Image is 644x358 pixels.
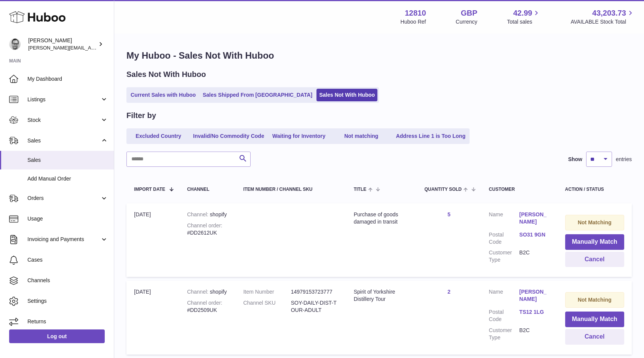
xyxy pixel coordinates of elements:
div: Huboo Ref [401,18,426,26]
img: alex@digidistiller.com [9,38,21,50]
span: Import date [134,187,165,192]
dt: Postal Code [489,231,519,246]
span: Sales [27,137,100,144]
strong: 12810 [405,8,426,18]
span: [PERSON_NAME][EMAIL_ADDRESS][DOMAIN_NAME] [28,45,153,51]
div: Item Number / Channel SKU [243,187,339,192]
div: #DD2509UK [187,299,228,314]
td: [DATE] [126,281,179,354]
span: Invoicing and Payments [27,236,100,243]
dt: Item Number [243,288,291,296]
span: Listings [27,96,100,103]
dt: Channel SKU [243,299,291,314]
span: Settings [27,297,108,305]
div: #DD2612UK [187,222,228,237]
span: Returns [27,318,108,325]
strong: Not Matching [578,219,612,225]
dt: Customer Type [489,249,519,264]
span: Channels [27,277,108,284]
div: Channel [187,187,228,192]
div: shopify [187,211,228,218]
dt: Customer Type [489,327,519,341]
span: Sales [27,157,108,164]
span: Title [354,187,366,192]
a: Excluded Country [128,130,189,142]
a: 43,203.73 AVAILABLE Stock Total [570,8,635,26]
span: entries [616,156,632,163]
a: Waiting for Inventory [268,130,329,142]
h1: My Huboo - Sales Not With Huboo [126,50,632,62]
a: Sales Not With Huboo [316,89,377,101]
strong: Channel [187,289,210,295]
span: Stock [27,117,100,124]
button: Manually Match [565,234,624,250]
dd: B2C [519,327,550,341]
a: Not matching [331,130,392,142]
a: 42.99 Total sales [507,8,541,26]
dd: 14979153723777 [291,288,339,296]
span: My Dashboard [27,75,108,83]
button: Cancel [565,252,624,267]
a: Log out [9,329,105,343]
a: TS12 1LG [519,308,550,316]
dd: SOY-DAILY-DIST-TOUR-ADULT [291,299,339,314]
span: Cases [27,256,108,264]
a: 2 [447,289,451,295]
div: [PERSON_NAME] [28,37,97,51]
a: Address Line 1 is Too Long [393,130,468,142]
a: 5 [447,211,451,217]
strong: Channel order [187,300,222,306]
div: Customer [489,187,550,192]
label: Show [568,156,582,163]
div: Spirit of Yorkshire Distillery Tour [354,288,409,303]
span: Total sales [507,18,541,26]
a: Current Sales with Huboo [128,89,198,101]
button: Cancel [565,329,624,345]
dt: Name [489,288,519,305]
a: SO31 9GN [519,231,550,238]
td: [DATE] [126,203,179,277]
dd: B2C [519,249,550,264]
span: 42.99 [513,8,532,18]
span: Usage [27,215,108,222]
strong: GBP [461,8,477,18]
div: shopify [187,288,228,296]
h2: Sales Not With Huboo [126,69,206,80]
h2: Filter by [126,110,156,121]
a: [PERSON_NAME] [519,288,550,303]
strong: Not Matching [578,297,612,303]
span: Quantity Sold [424,187,462,192]
span: Add Manual Order [27,175,108,182]
button: Manually Match [565,312,624,327]
dt: Postal Code [489,308,519,323]
a: Sales Shipped From [GEOGRAPHIC_DATA] [200,89,315,101]
span: Orders [27,195,100,202]
dt: Name [489,211,519,227]
strong: Channel [187,211,210,217]
div: Purchase of goods damaged in transit [354,211,409,225]
a: [PERSON_NAME] [519,211,550,225]
div: Currency [456,18,478,26]
span: AVAILABLE Stock Total [570,18,635,26]
span: 43,203.73 [592,8,626,18]
div: Action / Status [565,187,624,192]
strong: Channel order [187,222,222,229]
a: Invalid/No Commodity Code [190,130,267,142]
